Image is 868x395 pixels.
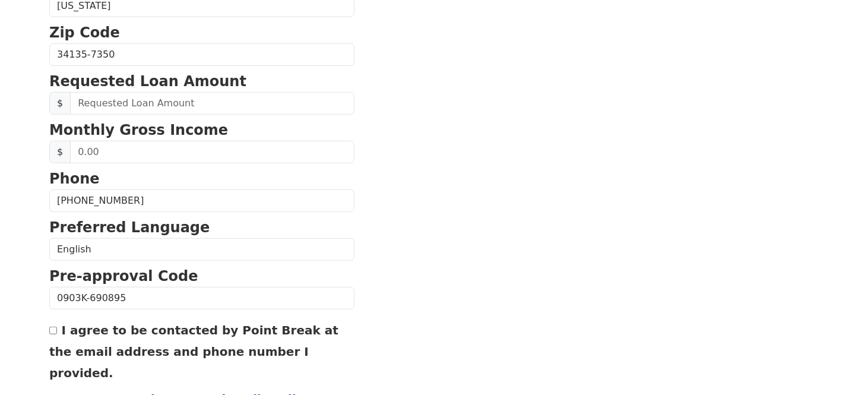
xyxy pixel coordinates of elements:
input: Phone [49,189,354,212]
strong: Preferred Language [49,219,210,236]
p: Monthly Gross Income [49,119,354,141]
input: Requested Loan Amount [70,92,354,115]
strong: Requested Loan Amount [49,73,246,90]
input: 0.00 [70,141,354,163]
strong: Phone [49,170,100,187]
span: $ [49,92,71,115]
span: $ [49,141,71,163]
strong: Zip Code [49,24,120,41]
strong: Pre-approval Code [49,268,198,285]
input: Pre-approval Code [49,287,354,309]
label: I agree to be contacted by Point Break at the email address and phone number I provided. [49,323,338,380]
input: Zip Code [49,43,354,66]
